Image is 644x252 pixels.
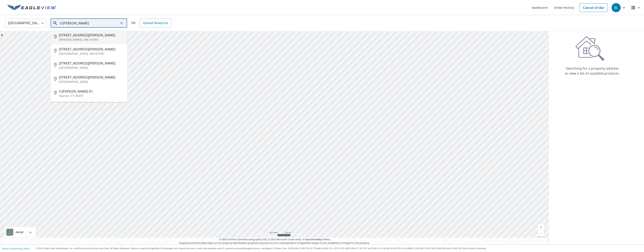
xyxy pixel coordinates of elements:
[580,3,608,12] a: Cancel Order
[612,3,621,12] div: BL
[59,89,124,94] span: 5 [PERSON_NAME] Dr
[60,17,119,29] input: Search by address or latitude-longitude
[16,247,30,250] a: Privacy Policy
[59,52,124,56] p: [GEOGRAPHIC_DATA], MA 01970
[2,247,30,250] p: |
[7,5,56,11] img: EV Logo
[59,47,124,52] span: [STREET_ADDRESS][PERSON_NAME]
[2,247,15,250] a: Terms of Use
[59,66,124,70] p: [GEOGRAPHIC_DATA]
[36,247,642,250] p: © 2025 Eagle View Technologies, Inc. and Pictometry International Corp. All Rights Reserved. Repo...
[59,80,124,84] p: [GEOGRAPHIC_DATA]
[305,238,322,241] a: OpenStreetMap
[59,94,124,98] p: Niantic, CT 06357
[565,66,620,76] p: Searching for a property address to view a list of available products.
[131,19,172,28] div: OR
[59,61,124,66] span: [STREET_ADDRESS][PERSON_NAME]
[143,20,168,26] span: Upload Blueprint
[59,33,124,38] span: [STREET_ADDRESS][PERSON_NAME]
[5,17,47,29] div: [GEOGRAPHIC_DATA]
[59,38,124,42] p: [PERSON_NAME], MA 01904
[323,238,330,241] a: Terms
[59,75,124,80] span: [STREET_ADDRESS][PERSON_NAME]
[538,224,544,230] a: Current Level 5, Zoom In
[219,238,330,241] span: © 2025 TomTom, Earthstar Geographics SIO, © 2025 Microsoft Corporation, ©
[119,20,124,26] button: Clear
[140,19,171,28] a: Upload Blueprint
[5,227,36,237] div: Aerial
[14,227,25,237] div: Aerial
[538,230,544,237] a: Current Level 5, Zoom Out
